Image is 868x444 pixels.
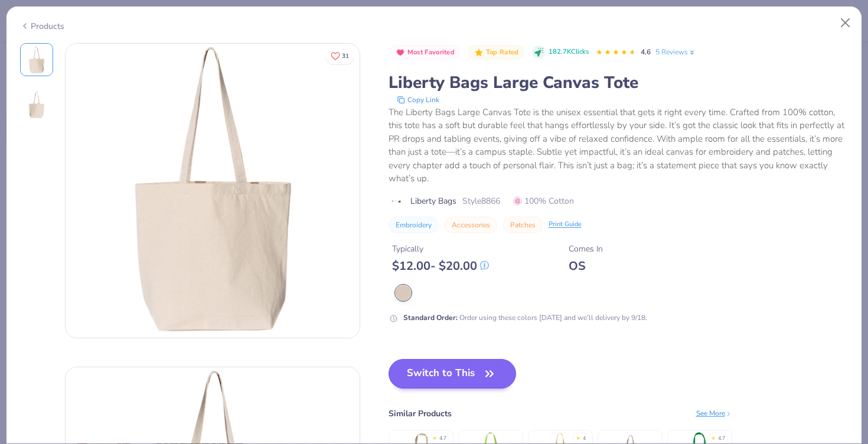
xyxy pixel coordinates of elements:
span: Style 8866 [462,195,500,207]
button: Patches [503,217,543,233]
strong: Standard Order : [403,313,458,322]
div: ★ [432,435,437,439]
span: 31 [342,53,349,59]
button: Switch to This [389,359,517,389]
a: 5 Reviews [655,47,696,57]
div: Liberty Bags Large Canvas Tote [389,71,849,94]
button: Accessories [445,217,497,233]
button: Badge Button [390,45,461,60]
div: The Liberty Bags Large Canvas Tote is the unisex essential that gets it right every time. Crafted... [389,106,849,185]
div: Products [20,20,64,32]
button: Badge Button [468,45,524,60]
img: Most Favorited sort [396,48,405,57]
img: Front [66,44,360,338]
div: 4.7 [439,435,446,443]
div: 4.6 Stars [596,43,636,62]
span: Most Favorited [407,49,455,56]
button: Embroidery [389,217,439,233]
img: Back [22,90,51,119]
div: Typically [392,243,489,255]
div: OS [569,259,603,273]
div: Similar Products [389,407,452,420]
img: Front [22,45,51,74]
div: ★ [711,435,716,439]
div: 4 [583,435,586,443]
div: 4.7 [718,435,725,443]
span: 4.6 [641,47,651,57]
img: brand logo [389,197,404,206]
div: Print Guide [549,220,582,230]
div: ★ [576,435,580,439]
div: See More [696,408,732,419]
button: Close [834,12,857,34]
span: Liberty Bags [410,195,456,207]
button: Like [325,47,354,64]
div: Order using these colors [DATE] and we’ll delivery by 9/18. [403,312,647,323]
div: $ 12.00 - $ 20.00 [392,259,489,273]
span: Top Rated [486,49,519,56]
div: Comes In [569,243,603,255]
button: copy to clipboard [393,94,443,106]
span: 100% Cotton [513,195,574,207]
span: 182.7K Clicks [549,47,589,57]
img: Top Rated sort [474,48,484,57]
